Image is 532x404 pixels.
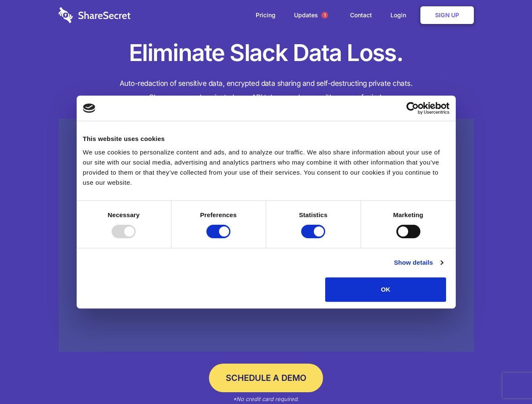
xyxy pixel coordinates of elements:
div: We use cookies to personalize content and ads, and to analyze our traffic. We also share informat... [83,147,449,188]
h1: Eliminate Slack Data Loss. [59,38,474,68]
img: logo [83,104,96,113]
h4: Auto-redaction of sensitive data, encrypted data sharing and self-destructing private chats. Shar... [59,77,474,104]
strong: Preferences [200,211,237,218]
em: *No credit card required. [233,396,299,402]
div: This website uses cookies [83,134,449,144]
a: Pricing [247,2,284,28]
button: OK [325,277,446,302]
strong: Marketing [393,211,423,218]
a: Schedule a Demo [209,364,323,392]
span: 1 [321,12,328,19]
a: Contact [342,2,380,28]
a: Login [382,2,419,28]
strong: Necessary [108,211,140,218]
img: logo-wordmark-white-trans-d4663122ce5f474addd5e946df7df03e33cb6a1c49d2221995e7729f52c070b2.svg [59,7,131,23]
strong: Statistics [299,211,328,218]
a: Sign Up [420,6,474,24]
a: Show details [394,258,443,268]
a: Usercentrics Cookiebot - opens in a new window [376,102,449,114]
a: Wistia video thumbnail [59,119,474,352]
